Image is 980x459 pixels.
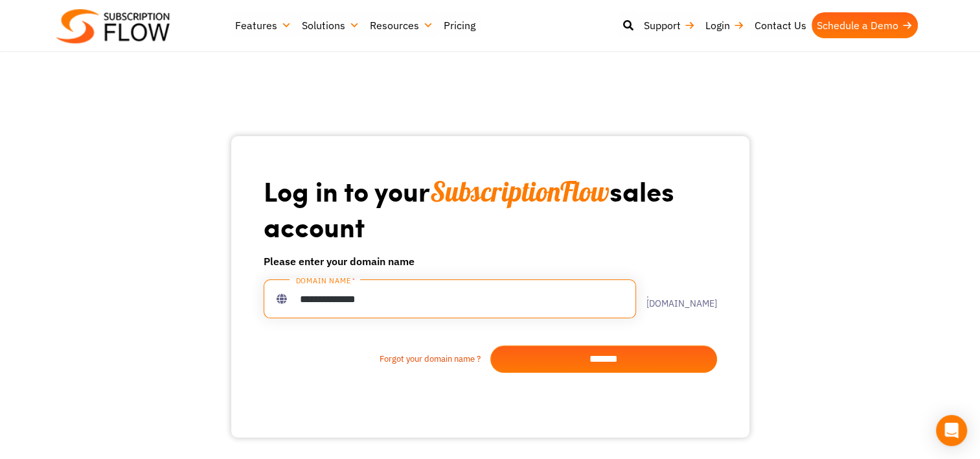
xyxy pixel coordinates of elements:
[297,12,365,38] a: Solutions
[56,9,170,43] img: Subscriptionflow
[749,12,812,38] a: Contact Us
[264,174,717,243] h1: Log in to your sales account
[812,12,918,38] a: Schedule a Demo
[936,415,967,446] div: Open Intercom Messenger
[264,253,717,269] h6: Please enter your domain name
[230,12,297,38] a: Features
[439,12,481,38] a: Pricing
[430,174,610,209] span: SubscriptionFlow
[639,12,700,38] a: Support
[636,290,717,308] label: .[DOMAIN_NAME]
[264,353,490,366] a: Forgot your domain name ?
[365,12,439,38] a: Resources
[700,12,749,38] a: Login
